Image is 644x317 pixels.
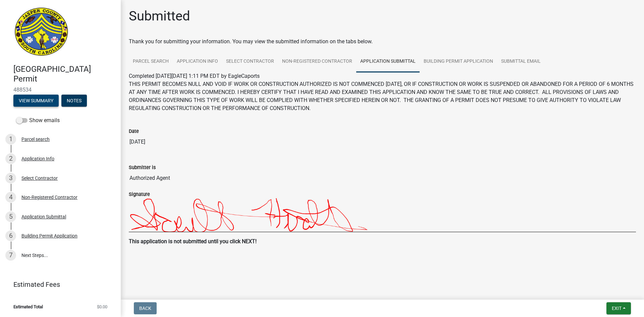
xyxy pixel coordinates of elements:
[13,7,69,57] img: Jasper County, South Carolina
[129,73,260,79] span: Completed [DATE][DATE] 1:11 PM EDT by EagleCaports
[5,153,16,164] div: 2
[21,176,58,180] div: Select Contractor
[497,51,545,72] a: Submittal Email
[420,51,497,72] a: Building Permit Application
[129,129,139,134] label: Date
[129,51,173,72] a: Parcel search
[16,116,60,124] label: Show emails
[129,80,636,112] p: THIS PERMIT BECOMES NULL AND VOID IF WORK OR CONSTRUCTION AUTHORIZED IS NOT COMMENCED [DATE], OR ...
[134,302,157,314] button: Back
[173,51,222,72] a: Application Info
[21,156,54,161] div: Application Info
[5,192,16,203] div: 4
[5,278,110,291] a: Estimated Fees
[139,306,151,311] span: Back
[5,211,16,222] div: 5
[612,306,622,311] span: Exit
[61,95,87,107] button: Notes
[13,98,59,104] wm-modal-confirm: Summary
[222,51,278,72] a: Select Contractor
[21,195,77,200] div: Non-Registered Contractor
[278,51,356,72] a: Non-Registered Contractor
[13,95,59,107] button: View Summary
[13,64,115,84] h4: [GEOGRAPHIC_DATA] Permit
[61,98,87,104] wm-modal-confirm: Notes
[13,305,43,309] span: Estimated Total
[129,238,257,245] strong: This application is not submitted until you click NEXT!
[356,51,420,72] a: Application Submittal
[129,198,479,232] img: 8z12tUAAAABklEQVQDAF5bfkLUN6ZqAAAAAElFTkSuQmCC
[606,302,631,314] button: Exit
[97,305,107,309] span: $0.00
[21,233,77,238] div: Building Permit Application
[129,8,190,24] h1: Submitted
[5,173,16,183] div: 3
[21,137,50,142] div: Parcel search
[13,87,107,93] span: 488534
[129,165,156,170] label: Submitter is
[5,134,16,145] div: 1
[5,230,16,241] div: 6
[129,192,150,197] label: Signature
[5,250,16,261] div: 7
[129,38,636,46] div: Thank you for submitting your information. You may view the submitted information on the tabs below.
[21,214,66,219] div: Application Submittal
